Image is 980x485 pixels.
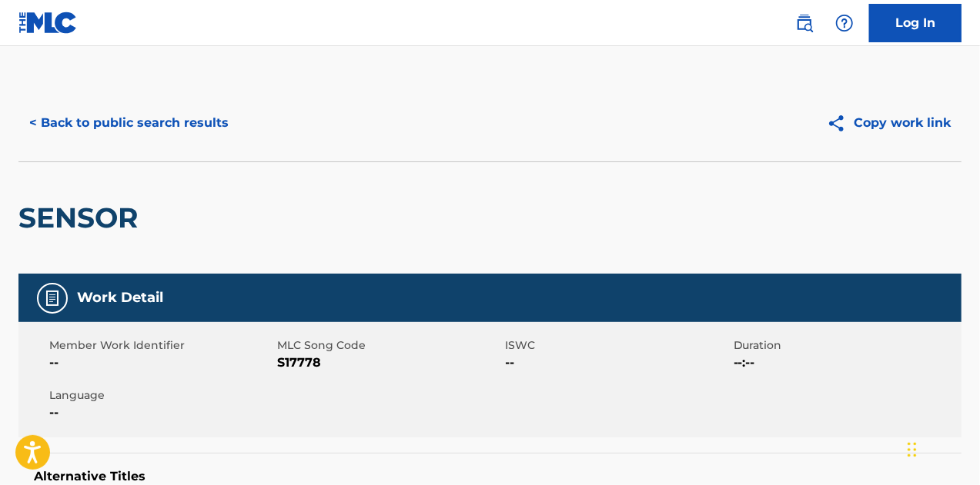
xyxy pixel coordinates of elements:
[903,411,980,485] iframe: Chat Widget
[49,387,273,404] span: Language
[734,354,958,372] span: --:--
[734,337,958,354] span: Duration
[18,201,145,235] h2: SENSOR
[506,337,730,354] span: ISWC
[277,337,501,354] span: MLC Song Code
[506,354,730,372] span: --
[869,4,962,42] a: Log In
[77,289,163,307] h5: Work Detail
[816,104,962,142] button: Copy work link
[49,354,273,372] span: --
[908,427,917,473] div: Drag
[18,12,78,34] img: MLC Logo
[795,14,814,32] img: search
[34,469,946,484] h5: Alternative Titles
[18,104,239,142] button: < Back to public search results
[49,337,273,354] span: Member Work Identifier
[49,404,273,422] span: --
[789,8,820,38] a: Public Search
[835,14,854,32] img: help
[43,289,62,307] img: Work Detail
[277,354,501,372] span: S17778
[829,8,860,38] div: Help
[827,114,854,133] img: Copy work link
